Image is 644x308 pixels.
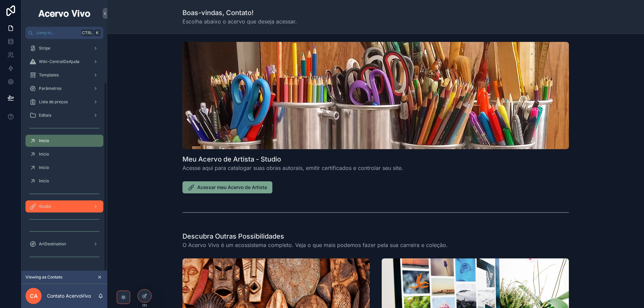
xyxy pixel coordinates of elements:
a: Início [25,148,103,160]
span: Acesse aqui para catalogar suas obras autorais, emitir certificados e controlar seu site. [182,164,403,172]
span: Viewing as Contato [25,274,62,280]
span: Parâmetros [39,86,61,91]
span: Templates [39,72,59,78]
button: Acessar meu Acervo de Artista [182,181,272,193]
span: Jump to... [36,30,78,36]
h1: Boas-vindas, Contato! [182,8,297,17]
span: Wiki-CentralDeAjuda [39,59,79,64]
span: Início [39,178,49,184]
span: Ctrl [81,29,93,36]
span: Lista de preços [39,99,68,105]
a: ArtDestination [25,238,103,250]
a: Wiki-CentralDeAjuda [25,56,103,68]
button: Jump to...CtrlK [25,27,103,39]
span: ArtDestination [39,241,66,247]
a: Templates [25,69,103,81]
span: Editais [39,113,51,118]
span: Studio [39,204,51,209]
span: Stripe [39,46,50,51]
a: Studio [25,200,103,212]
img: App logo [37,8,92,19]
a: Parâmetros [25,82,103,95]
span: Início [39,138,49,143]
div: scrollable content [21,39,107,271]
span: Escolha abaixo o acervo que deseja acessar. [182,17,297,25]
span: CA [30,292,38,300]
a: Lista de preços [25,96,103,108]
h1: Meu Acervo de Artista - Studio [182,155,403,164]
span: Acessar meu Acervo de Artista [197,184,267,191]
span: O Acervo Vivo é um ecossistema completo. Veja o que mais podemos fazer pela sua carreira e coleção. [182,241,448,249]
a: Stripe [25,42,103,54]
span: Início [39,165,49,170]
span: K [95,30,100,36]
a: Início [25,162,103,174]
a: Início [25,135,103,147]
p: Contato AcervoVivo [47,293,91,299]
span: Início [39,151,49,157]
a: Editais [25,109,103,121]
h1: Descubra Outras Possibilidades [182,232,448,241]
a: Início [25,175,103,187]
